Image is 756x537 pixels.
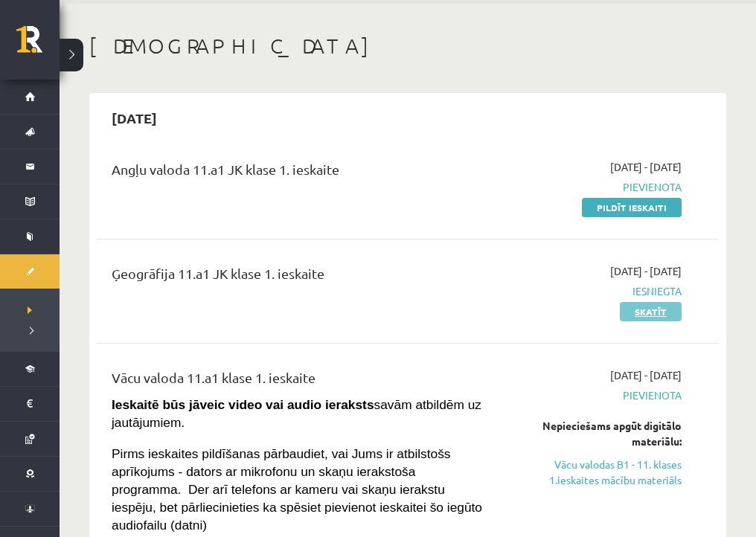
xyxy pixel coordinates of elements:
div: Nepieciešams apgūt digitālo materiālu: [507,418,682,449]
h2: [DATE] [97,100,172,135]
div: Ģeogrāfija 11.a1 JK klase 1. ieskaite [112,263,484,291]
div: Angļu valoda 11.a1 JK klase 1. ieskaite [112,159,484,187]
a: Rīgas 1. Tālmācības vidusskola [16,26,60,63]
strong: Ieskaitē būs jāveic video vai audio ieraksts [112,397,374,412]
div: Vācu valoda 11.a1 klase 1. ieskaite [112,367,484,395]
span: Pirms ieskaites pildīšanas pārbaudiet, vai Jums ir atbilstošs aprīkojums - dators ar mikrofonu un... [112,446,482,533]
span: [DATE] - [DATE] [610,367,682,383]
span: Pievienota [507,179,682,195]
a: Skatīt [620,302,682,321]
span: [DATE] - [DATE] [610,159,682,175]
span: [DATE] - [DATE] [610,263,682,279]
span: Pievienota [507,388,682,403]
span: savām atbildēm uz jautājumiem. [112,397,481,430]
a: Vācu valodas B1 - 11. klases 1.ieskaites mācību materiāls [507,457,682,488]
h1: [DEMOGRAPHIC_DATA] [89,33,726,59]
a: Pildīt ieskaiti [582,198,682,217]
span: Iesniegta [507,283,682,299]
